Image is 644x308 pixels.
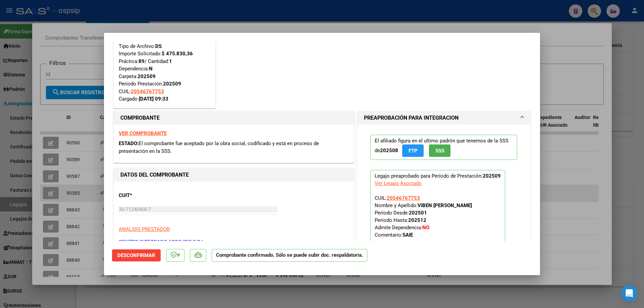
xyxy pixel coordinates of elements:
[357,111,530,125] mat-expansion-panel-header: PREAPROBACIÓN PARA INTEGRACION
[139,58,145,64] strong: 89
[119,192,188,199] p: CUIT
[370,170,505,242] p: Legajo preaprobado para Período de Prestación:
[131,88,164,95] span: 20546767753
[483,173,501,179] strong: 202509
[429,144,450,157] button: SSS
[155,43,162,49] strong: DS
[119,130,167,136] a: VER COMPROBANTE
[375,180,422,187] div: Ver Legajo Asociado
[375,232,413,238] span: Comentario:
[112,249,161,261] button: Desconfirmar
[402,232,413,238] strong: SAIE
[408,217,426,223] strong: 202512
[375,195,472,238] span: CUIL: Nombre y Apellido: Período Desde: Período Hasta: Admite Dependencia:
[380,147,398,153] strong: 202508
[418,202,472,208] strong: VIBEN [PERSON_NAME]
[138,73,156,79] strong: 202509
[621,285,637,301] div: Open Intercom Messenger
[387,195,420,201] span: 20546767753
[149,66,153,72] strong: N
[120,115,160,121] strong: COMPROBANTE
[212,249,367,262] p: Comprobante confirmado. Sólo se puede subir doc. respaldatoria.
[422,225,429,231] strong: NO
[409,148,418,154] span: FTP
[435,148,444,154] span: SSS
[139,96,168,102] strong: [DATE] 09:33
[370,135,517,160] p: El afiliado figura en el ultimo padrón que tenemos de la SSS de
[119,140,139,146] span: ESTADO:
[162,51,193,57] strong: $ 475.830,36
[169,58,172,64] strong: 1
[357,125,530,257] div: PREAPROBACIÓN PARA INTEGRACION
[119,35,210,103] div: Tipo de Archivo: Importe Solicitado: Práctica: / Cantidad: Dependencia: Carpeta: Período Prestaci...
[402,144,424,157] button: FTP
[119,238,349,246] p: CENTRO INTEGRADO ARCO IRIS S.R.L.
[119,226,170,232] span: ANALISIS PRESTADOR
[364,114,459,122] h1: PREAPROBACIÓN PARA INTEGRACION
[119,140,319,154] span: El comprobante fue aceptado por la obra social, codificado y está en proceso de presentación en l...
[120,172,189,178] strong: DATOS DEL COMPROBANTE
[409,210,427,216] strong: 202501
[117,252,155,258] span: Desconfirmar
[163,81,181,87] strong: 202509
